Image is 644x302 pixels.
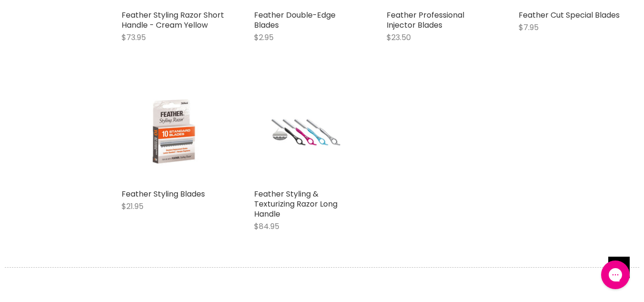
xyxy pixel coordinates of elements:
a: Feather Styling Razor Short Handle - Cream Yellow [122,10,224,31]
img: Feather Styling & Texturizing Razor Long Handle [271,80,340,184]
iframe: Gorgias live chat messenger [596,257,634,292]
a: Feather Styling Blades [122,188,205,199]
span: $23.50 [387,32,411,43]
a: Feather Styling Blades [122,80,225,184]
a: Feather Professional Injector Blades [387,10,464,31]
a: Feather Styling & Texturizing Razor Long Handle [254,188,337,219]
span: $7.95 [519,22,539,33]
span: $73.95 [122,32,146,43]
span: $21.95 [122,201,143,212]
span: $2.95 [254,32,274,43]
a: Feather Styling & Texturizing Razor Long Handle [254,80,358,184]
span: $84.95 [254,221,279,232]
img: Feather Styling Blades [139,80,208,184]
a: Feather Cut Special Blades [519,10,620,21]
a: Feather Double-Edge Blades [254,10,336,31]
